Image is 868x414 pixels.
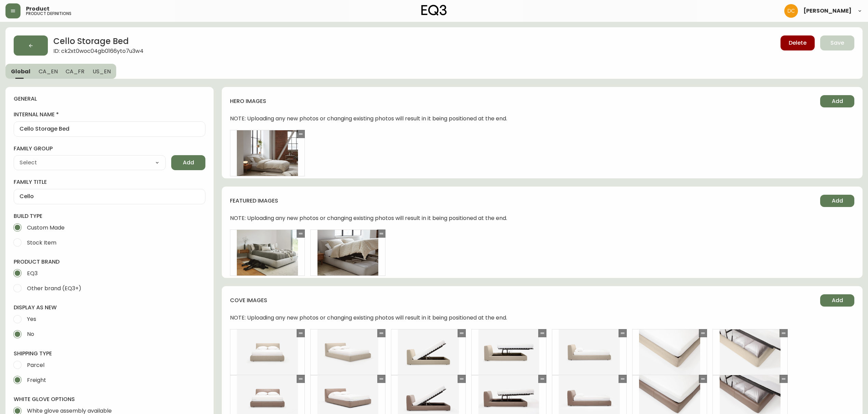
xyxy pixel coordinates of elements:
[832,98,843,105] span: Add
[14,145,166,152] label: family group
[26,6,50,12] span: Product
[27,330,34,338] span: No
[230,215,507,221] span: NOTE: Uploading any new photos or changing existing photos will result in it being positioned at ...
[820,294,854,307] button: Add
[53,35,144,48] h2: Cello Storage Bed
[832,197,843,205] span: Add
[832,297,843,304] span: Add
[26,12,71,16] h5: product definitions
[27,361,44,369] span: Parcel
[781,35,815,50] button: Delete
[803,8,852,14] span: [PERSON_NAME]
[39,68,58,75] span: CA_EN
[789,39,806,47] span: Delete
[230,197,815,205] h4: featured images
[11,68,30,75] span: Global
[14,95,200,103] h4: general
[66,68,84,75] span: CA_FR
[230,315,507,321] span: NOTE: Uploading any new photos or changing existing photos will result in it being positioned at ...
[27,270,38,277] span: EQ3
[14,304,205,311] h4: display as new
[183,159,194,166] span: Add
[14,212,205,220] h4: build type
[14,178,205,186] label: family title
[27,239,56,246] span: Stock Item
[820,195,854,207] button: Add
[27,315,36,323] span: Yes
[14,396,205,403] h4: white glove options
[53,48,144,56] span: ID: ck2xt0woc04gb0166yto7u3w4
[171,155,205,170] button: Add
[820,95,854,107] button: Add
[14,258,205,266] h4: product brand
[230,98,815,105] h4: hero images
[93,68,111,75] span: US_EN
[230,297,815,304] h4: cove images
[27,285,81,292] span: Other brand (EQ3+)
[14,111,205,118] label: internal name
[230,116,507,122] span: NOTE: Uploading any new photos or changing existing photos will result in it being positioned at ...
[27,376,46,384] span: Freight
[27,224,65,231] span: Custom Made
[14,350,205,357] h4: shipping type
[421,5,447,16] img: logo
[784,4,798,18] img: 7eb451d6983258353faa3212700b340b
